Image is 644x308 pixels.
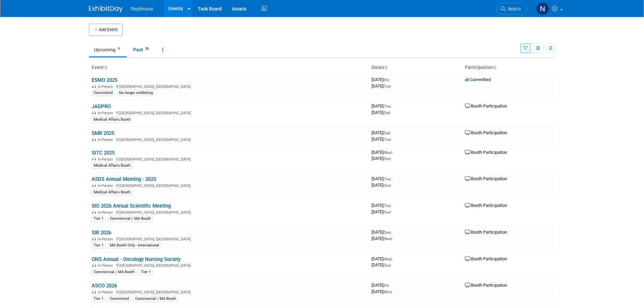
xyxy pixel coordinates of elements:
span: (Sat) [383,111,390,115]
a: Sort by Start Date [384,65,387,70]
div: Commercial / MA Booth [108,216,153,222]
span: In-Person [98,184,115,188]
a: Sort by Event Name [104,65,107,70]
div: [GEOGRAPHIC_DATA], [GEOGRAPHIC_DATA] [92,156,366,162]
span: Booth Participation [465,150,507,155]
div: [GEOGRAPHIC_DATA], [GEOGRAPHIC_DATA] [92,209,366,215]
span: [DATE] [372,289,392,294]
span: [DATE] [372,256,394,261]
span: Booth Participation [465,130,507,135]
span: [DATE] [372,103,393,109]
span: (Sun) [383,210,391,214]
span: (Sat) [383,131,390,135]
span: - [392,176,393,181]
span: (Fri) [383,78,389,82]
th: Participation [462,62,555,73]
img: In-Person Event [92,157,96,161]
span: (Thu) [383,204,391,208]
span: [DATE] [372,77,391,82]
span: In-Person [98,157,115,162]
span: - [392,203,393,208]
span: (Sun) [383,231,391,234]
span: (Thu) [383,104,391,108]
span: Booth Participation [465,103,507,109]
a: ONS Annual - Oncology Nursing Society [92,256,181,262]
img: In-Person Event [92,290,96,293]
img: In-Person Event [92,111,96,114]
span: [DATE] [372,230,393,235]
span: [DATE] [372,176,393,181]
span: (Sun) [383,184,391,187]
img: In-Person Event [92,85,96,88]
a: SITC 2025 [92,150,115,156]
a: SIO 2026 Annual Scientific Meeting [92,203,171,209]
span: [DATE] [372,209,391,214]
span: Committed [465,77,491,82]
img: In-Person Event [92,138,96,141]
span: - [393,256,394,261]
div: Tier 1 [92,242,105,248]
span: - [391,130,392,135]
span: [DATE] [372,283,391,288]
span: - [392,103,393,109]
span: Search [505,6,521,11]
a: ESMO 2025 [92,77,117,83]
a: JADPRO [92,103,111,110]
a: ASCO 2026 [92,283,117,289]
img: ExhibitDay [89,6,123,13]
span: Booth Participation [465,230,507,235]
div: Medical Affairs Booth [92,189,133,195]
div: [GEOGRAPHIC_DATA], [GEOGRAPHIC_DATA] [92,183,366,188]
span: [DATE] [372,156,391,161]
div: Committed [108,296,131,302]
img: Nicole Schaeffner [536,2,549,15]
th: Event [89,62,369,73]
span: 56 [143,46,151,51]
span: [DATE] [372,203,393,208]
span: [DATE] [372,137,391,142]
span: Booth Participation [465,283,507,288]
span: In-Person [98,290,115,294]
span: In-Person [98,263,115,268]
span: (Sun) [383,263,391,267]
span: (Wed) [383,237,392,241]
a: ASDS Annual Meeting - 2025 [92,176,156,182]
span: Booth Participation [465,256,507,261]
div: No longer exhibiting [117,90,155,96]
span: (Tue) [383,138,391,141]
a: SIR 2026 [92,230,111,236]
div: Medical Affairs Booth [92,117,133,123]
div: [GEOGRAPHIC_DATA], [GEOGRAPHIC_DATA] [92,84,366,89]
img: In-Person Event [92,184,96,187]
span: (Wed) [383,151,392,155]
div: [GEOGRAPHIC_DATA], [GEOGRAPHIC_DATA] [92,262,366,268]
a: Search [496,3,527,15]
div: [GEOGRAPHIC_DATA], [GEOGRAPHIC_DATA] [92,236,366,241]
div: Commercial / MA Booth [92,269,137,275]
span: In-Person [98,237,115,241]
span: Booth Participation [465,203,507,208]
a: Upcoming9 [89,43,127,56]
div: Medical Affairs Booth [92,163,133,169]
div: Committed [92,90,115,96]
span: In-Person [98,111,115,115]
span: (Wed) [383,257,392,261]
div: [GEOGRAPHIC_DATA], [GEOGRAPHIC_DATA] [92,289,366,294]
span: - [390,283,391,288]
span: [DATE] [372,150,394,155]
span: (Tue) [383,85,391,88]
div: Tier 1 [92,216,105,222]
div: MA Booth Only - International [108,242,161,248]
span: - [392,230,393,235]
a: SMR 2025 [92,130,114,136]
div: [GEOGRAPHIC_DATA], [GEOGRAPHIC_DATA] [92,137,366,142]
span: (Fri) [383,284,389,287]
a: Past56 [128,43,156,56]
span: (Mon) [383,290,392,294]
span: In-Person [98,85,115,89]
img: In-Person Event [92,237,96,240]
span: 9 [116,46,122,51]
span: (Sun) [383,157,391,161]
span: - [393,150,394,155]
div: Tier 1 [92,296,105,302]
